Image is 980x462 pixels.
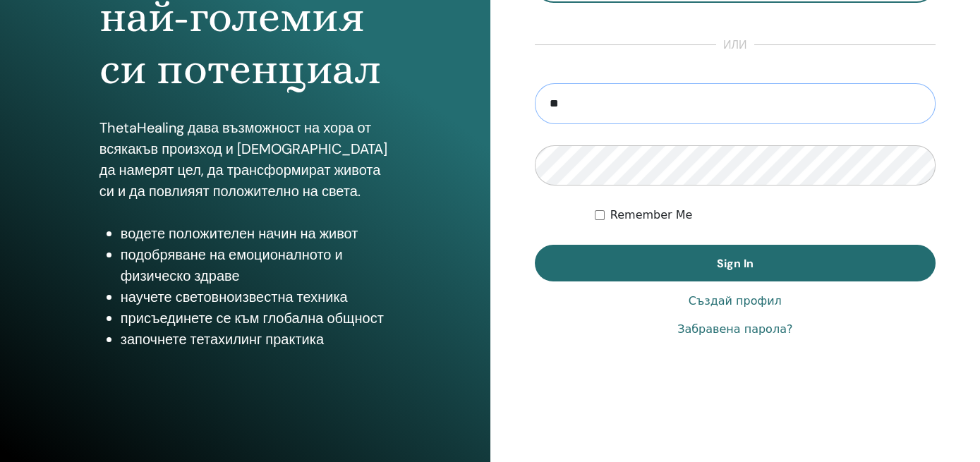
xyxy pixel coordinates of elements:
span: или [716,37,754,54]
button: Sign In [535,245,936,281]
a: Забравена парола? [677,321,792,338]
p: ThetaHealing дава възможност на хора от всякакъв произход и [DEMOGRAPHIC_DATA] да намерят цел, да... [99,117,391,202]
label: Remember Me [610,207,693,224]
div: Keep me authenticated indefinitely or until I manually logout [595,207,936,224]
li: присъединете се към глобална общност [121,308,391,329]
a: Създай профил [689,293,782,310]
li: подобряване на емоционалното и физическо здраве [121,244,391,286]
li: научете световноизвестна техника [121,286,391,308]
span: Sign In [717,256,754,271]
li: започнете тетахилинг практика [121,329,391,350]
li: водете положителен начин на живот [121,223,391,244]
